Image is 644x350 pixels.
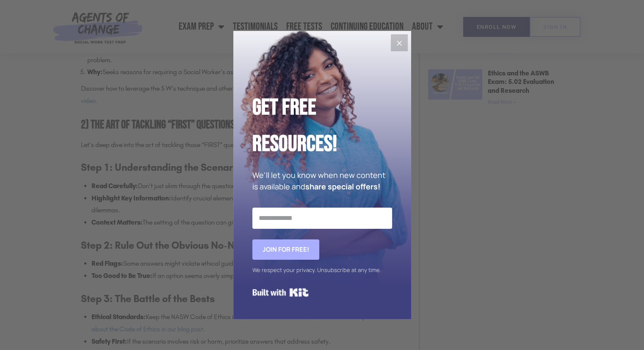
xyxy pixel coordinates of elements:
input: Email Address [252,208,392,229]
a: Built with Kit [252,285,309,300]
button: Close [391,34,408,51]
h2: Get Free Resources! [252,89,392,163]
strong: share special offers! [305,181,380,192]
button: Join for FREE! [252,239,319,260]
div: We respect your privacy. Unsubscribe at any time. [252,264,392,276]
p: We'll let you know when new content is available and [252,169,392,192]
